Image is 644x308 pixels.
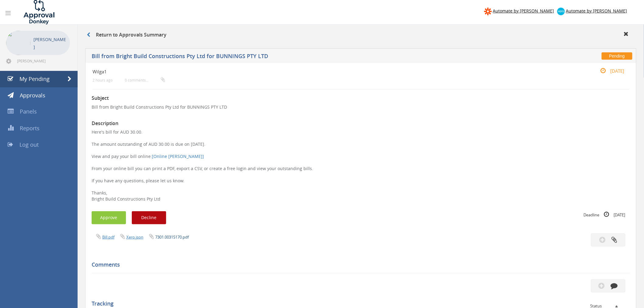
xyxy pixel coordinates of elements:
span: Automate by [PERSON_NAME] [493,8,554,14]
span: Automate by [PERSON_NAME] [566,8,627,14]
h4: Wilga1 [93,69,540,74]
h5: Bill from Bright Build Constructions Pty Ltd for BUNNINGS PTY LTD [92,53,470,61]
h3: Subject [92,96,630,101]
span: Log out [19,141,39,148]
p: Here's bill for AUD 30.00. The amount outstanding of AUD 30.00 is due on [DATE]. View and pay you... [92,129,630,202]
button: Approve [92,211,126,224]
h3: Description [92,121,630,126]
h3: Return to Approvals Summary [87,32,166,38]
span: [PERSON_NAME][EMAIL_ADDRESS][DOMAIN_NAME] [17,58,69,63]
a: [Online [PERSON_NAME]] [152,153,204,159]
small: Deadline [DATE] [584,211,625,218]
button: Decline [132,211,166,224]
img: xero-logo.png [557,8,565,15]
span: Approvals [20,92,45,99]
a: Xero.json [126,234,143,240]
a: 7301.00315170.pdf [155,234,189,240]
small: 2 hours ago [93,78,113,82]
span: Reports [20,124,40,132]
h5: Tracking [92,301,625,307]
div: Status [590,304,625,308]
small: [DATE] [594,68,625,74]
a: Bill.pdf [102,234,114,240]
span: Pending [602,52,632,60]
img: zapier-logomark.png [484,8,492,15]
h5: Comments [92,262,625,268]
small: 0 comments... [125,78,165,82]
span: Panels [20,108,37,115]
span: My Pending [19,75,50,82]
p: Bill from Bright Build Constructions Pty Ltd for BUNNINGS PTY LTD [92,104,630,110]
p: [PERSON_NAME] [33,36,67,51]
